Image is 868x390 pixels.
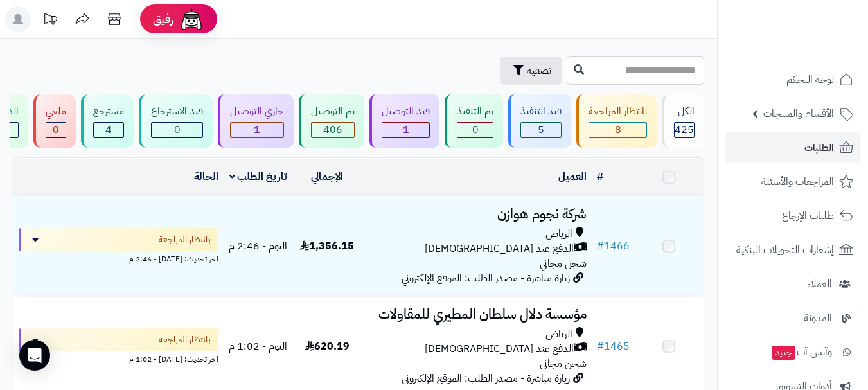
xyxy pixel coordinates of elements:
span: إشعارات التحويلات البنكية [736,241,834,259]
div: الكل [674,104,695,119]
span: 0 [53,122,59,137]
div: 1 [231,123,283,137]
span: الدفع عند [DEMOGRAPHIC_DATA] [425,242,574,256]
span: لوحة التحكم [786,71,834,89]
span: العملاء [807,275,832,293]
span: 1,356.15 [300,238,354,254]
span: 425 [675,122,694,137]
a: الإجمالي [311,169,343,184]
span: 1 [403,122,409,137]
span: 1 [254,122,260,137]
span: 0 [174,122,181,137]
a: طلبات الإرجاع [725,200,860,231]
a: إشعارات التحويلات البنكية [725,235,860,265]
span: بانتظار المراجعة [159,333,211,346]
span: شحن مجاني [540,256,587,271]
span: زيارة مباشرة - مصدر الطلب: الموقع الإلكتروني [402,371,570,386]
div: اخر تحديث: [DATE] - 2:46 م [19,251,218,265]
a: قيد التنفيذ 5 [506,94,574,148]
div: قيد التوصيل [382,104,430,119]
a: العميل [558,169,587,184]
div: قيد التنفيذ [520,104,562,119]
div: تم التنفيذ [457,104,493,119]
a: الحالة [194,169,218,184]
span: زيارة مباشرة - مصدر الطلب: الموقع الإلكتروني [402,270,570,286]
div: اخر تحديث: [DATE] - 1:02 م [19,351,218,365]
a: مسترجع 4 [78,94,136,148]
a: تاريخ الطلب [229,169,288,184]
div: 0 [457,123,493,137]
div: 4 [94,123,123,137]
span: المدونة [804,309,832,327]
img: ai-face.png [179,6,204,32]
span: اليوم - 1:02 م [229,339,287,354]
span: طلبات الإرجاع [782,207,834,225]
div: 5 [521,123,561,137]
a: # [597,169,603,184]
div: 8 [589,123,646,137]
span: 406 [323,122,342,137]
span: 8 [615,122,621,137]
a: الطلبات [725,132,860,163]
div: 0 [152,123,202,137]
a: العملاء [725,269,860,299]
div: 0 [46,123,66,137]
a: بانتظار المراجعة 8 [574,94,659,148]
a: #1466 [597,238,630,254]
span: بانتظار المراجعة [159,233,211,246]
div: 1 [382,123,429,137]
a: تم التنفيذ 0 [442,94,506,148]
div: جاري التوصيل [230,104,284,119]
span: الرياض [545,227,572,242]
span: جديد [772,346,795,360]
span: # [597,339,604,354]
span: # [597,238,604,254]
span: الأقسام والمنتجات [763,105,834,123]
a: لوحة التحكم [725,64,860,95]
span: 0 [472,122,479,137]
span: شحن مجاني [540,356,587,371]
div: بانتظار المراجعة [589,104,647,119]
a: تحديثات المنصة [34,6,66,35]
span: الطلبات [804,139,834,157]
a: قيد التوصيل 1 [367,94,442,148]
a: #1465 [597,339,630,354]
span: الدفع عند [DEMOGRAPHIC_DATA] [425,342,574,357]
span: 5 [538,122,544,137]
div: تم التوصيل [311,104,355,119]
span: وآتس آب [770,343,832,361]
a: وآتس آبجديد [725,337,860,368]
span: اليوم - 2:46 م [229,238,287,254]
div: ملغي [46,104,66,119]
button: تصفية [500,57,562,85]
h3: مؤسسة دلال سلطان المطيري للمقاولات [367,307,587,322]
span: 4 [105,122,112,137]
div: مسترجع [93,104,124,119]
a: قيد الاسترجاع 0 [136,94,215,148]
a: الكل425 [659,94,707,148]
span: رفيق [153,12,173,27]
a: ملغي 0 [31,94,78,148]
div: Open Intercom Messenger [19,340,50,371]
span: المراجعات والأسئلة [761,173,834,191]
a: المدونة [725,303,860,333]
a: جاري التوصيل 1 [215,94,296,148]
span: تصفية [527,63,551,78]
a: تم التوصيل 406 [296,94,367,148]
h3: شركة نجوم هوازن [367,207,587,222]
span: 620.19 [305,339,350,354]
div: 406 [312,123,354,137]
span: الرياض [545,327,572,342]
a: المراجعات والأسئلة [725,166,860,197]
div: قيد الاسترجاع [151,104,203,119]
